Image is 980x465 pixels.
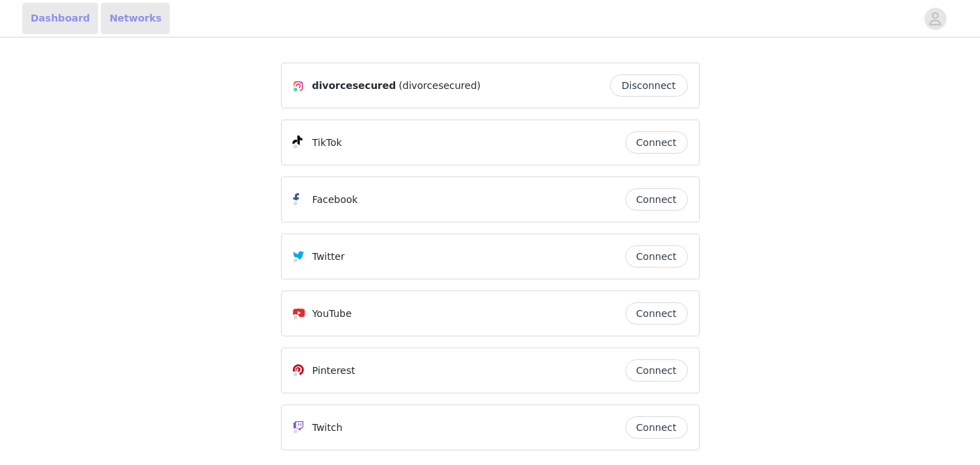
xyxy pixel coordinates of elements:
button: Connect [625,416,688,439]
button: Connect [625,302,688,325]
p: Pinterest [312,364,355,378]
span: divorcesecured [312,79,396,93]
img: Instagram Icon [293,81,304,92]
button: Connect [625,188,688,211]
a: Dashboard [22,3,98,34]
button: Connect [625,245,688,268]
p: Twitch [312,421,343,435]
button: Disconnect [610,74,688,97]
a: Networks [101,3,170,34]
p: YouTube [312,307,352,321]
div: avatar [929,8,942,30]
p: TikTok [312,136,342,150]
p: Twitter [312,250,345,264]
p: Facebook [312,193,358,207]
span: (divorcesecured) [399,79,481,93]
button: Connect [625,359,688,382]
button: Connect [625,131,688,154]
